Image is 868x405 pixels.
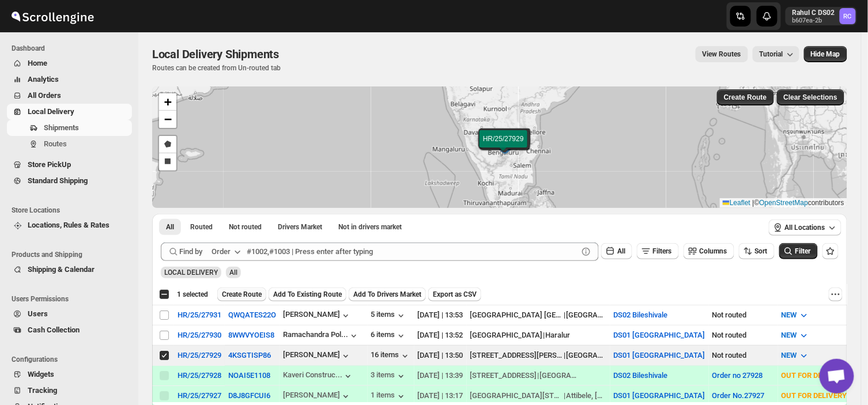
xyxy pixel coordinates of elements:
[614,331,705,339] button: DS01 [GEOGRAPHIC_DATA]
[229,222,262,232] span: Not routed
[496,141,514,154] img: Marker
[712,391,765,400] button: Order No.27927
[228,391,270,400] button: D8J8GFCUI6
[712,350,775,361] div: Not routed
[696,46,748,62] button: view route
[470,309,564,321] div: [GEOGRAPHIC_DATA] [GEOGRAPHIC_DATA] [GEOGRAPHIC_DATA] [GEOGRAPHIC_DATA] [GEOGRAPHIC_DATA]
[278,222,322,232] span: Drivers Market
[164,268,218,277] span: LOCAL DELIVERY
[418,370,463,381] div: [DATE] | 13:39
[28,370,54,378] span: Widgets
[470,350,564,361] div: [STREET_ADDRESS][PERSON_NAME]
[7,306,132,322] button: Users
[775,306,817,324] button: NEW
[9,2,96,31] img: ScrollEngine
[703,50,741,59] span: View Routes
[795,247,811,255] span: Filter
[769,219,841,236] button: All Locations
[28,325,80,334] span: Cash Collection
[601,243,632,259] button: All
[418,350,463,361] div: [DATE] | 13:50
[283,330,348,339] div: Ramachandra Pol...
[614,391,705,400] button: DS01 [GEOGRAPHIC_DATA]
[159,153,176,171] a: Draw a rectangle
[720,198,847,208] div: © contributors
[495,141,512,153] img: Marker
[247,243,578,261] input: #1002,#1003 | Press enter after typing
[159,93,176,111] a: Zoom in
[684,243,734,259] button: Columns
[782,331,797,339] span: NEW
[614,311,668,319] button: DS02 Bileshivale
[739,243,775,259] button: Sort
[190,222,213,232] span: Routed
[496,140,513,153] img: Marker
[786,7,857,25] button: User menu
[804,46,847,62] button: Map action label
[614,351,705,359] button: DS01 [GEOGRAPHIC_DATA]
[428,287,481,301] button: Export as CSV
[785,223,825,232] span: All Locations
[283,391,352,402] button: [PERSON_NAME]
[164,94,172,109] span: +
[712,371,763,380] button: Order no 27928
[775,387,867,405] button: OUT FOR DELIVERY
[338,222,402,232] span: Not in drivers market
[7,71,132,88] button: Analytics
[470,330,607,341] div: |
[228,311,276,319] button: QWQATES22O
[283,350,352,362] button: [PERSON_NAME]
[7,366,132,383] button: Widgets
[222,290,262,299] span: Create Route
[7,383,132,399] button: Tracking
[498,138,515,150] img: Marker
[653,247,672,255] span: Filters
[12,206,133,215] span: Store Locations
[470,390,564,402] div: [GEOGRAPHIC_DATA][STREET_ADDRESS]
[371,330,407,342] button: 6 items
[371,310,407,321] button: 5 items
[28,386,57,395] span: Tracking
[179,246,202,258] span: Find by
[7,322,132,338] button: Cash Collection
[371,370,407,382] div: 3 items
[283,310,352,321] div: [PERSON_NAME]
[540,370,580,381] div: [GEOGRAPHIC_DATA]
[717,89,774,105] button: Create Route
[840,8,856,24] span: Rahul C DS02
[178,371,221,380] div: HR/25/27928
[28,91,61,100] span: All Orders
[792,8,835,17] p: Rahul C DS02
[782,391,847,400] span: OUT FOR DELIVERY
[178,331,221,339] div: HR/25/27930
[228,351,271,359] button: 4KSGTISP86
[495,139,512,152] img: Marker
[28,309,48,318] span: Users
[7,217,132,233] button: Locations, Rules & Rates
[28,75,59,84] span: Analytics
[331,219,409,235] button: Un-claimable
[177,290,208,299] span: 1 selected
[617,247,625,255] span: All
[614,371,668,380] button: DS02 Bileshivale
[470,350,607,361] div: |
[217,287,266,301] button: Create Route
[205,243,250,261] button: Order
[782,371,847,380] span: OUT FOR DELIVERY
[212,246,231,258] div: Order
[28,107,74,116] span: Local Delivery
[353,290,421,299] span: Add To Drivers Market
[183,219,220,235] button: Routed
[7,262,132,278] button: Shipping & Calendar
[470,390,607,402] div: |
[495,139,512,152] img: Marker
[497,141,515,153] img: Marker
[178,311,221,319] div: HR/25/27931
[470,309,607,321] div: |
[7,120,132,136] button: Shipments
[371,391,407,402] div: 1 items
